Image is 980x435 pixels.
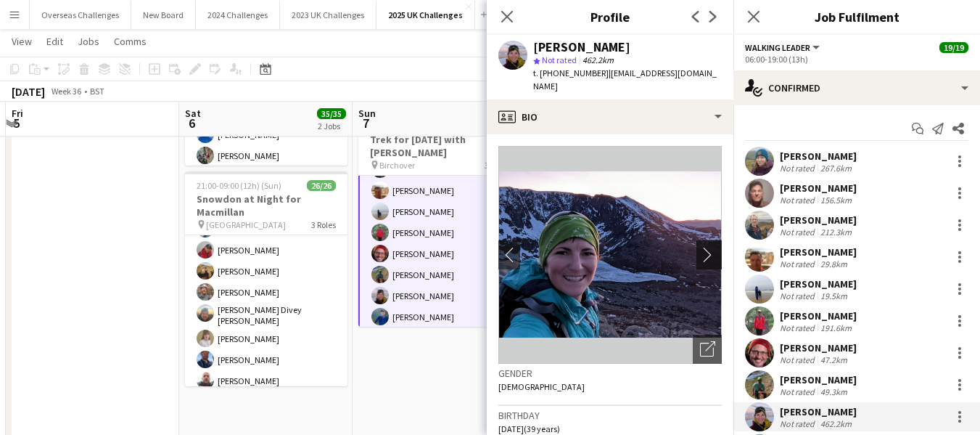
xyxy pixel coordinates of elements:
[733,70,980,105] div: Confirmed
[72,32,105,51] a: Jobs
[358,112,521,327] app-job-card: 06:00-19:00 (13h)19/19Trek for [DATE] with [PERSON_NAME] Birchover3 Roles06:00-19:00 (13h)[PERSON...
[183,115,201,131] span: 6
[780,418,818,429] div: Not rated
[358,107,376,120] span: Sun
[533,68,609,78] span: t. [PHONE_NUMBER]
[317,108,346,119] span: 35/35
[818,354,850,365] div: 47.2km
[780,182,857,195] div: [PERSON_NAME]
[780,214,857,227] div: [PERSON_NAME]
[78,35,99,48] span: Jobs
[818,418,855,429] div: 462.2km
[498,423,560,434] span: [DATE] (39 years)
[542,54,577,65] span: Not rated
[131,1,196,29] button: New Board
[818,322,855,333] div: 191.6km
[108,32,152,51] a: Comms
[41,32,69,51] a: Edit
[318,121,345,131] div: 2 Jobs
[487,99,733,134] div: Bio
[780,259,818,269] div: Not rated
[780,386,818,397] div: Not rated
[533,41,630,54] div: [PERSON_NAME]
[780,290,818,301] div: Not rated
[780,277,857,290] div: [PERSON_NAME]
[485,160,509,171] span: 3 Roles
[780,245,857,259] div: [PERSON_NAME]
[196,1,280,29] button: 2024 Challenges
[818,386,850,397] div: 49.3km
[12,84,45,99] div: [DATE]
[6,32,38,51] a: View
[206,219,286,230] span: [GEOGRAPHIC_DATA]
[818,227,855,237] div: 212.3km
[780,373,857,386] div: [PERSON_NAME]
[48,86,84,97] span: Week 36
[939,42,968,53] span: 19/19
[733,7,980,26] h3: Job Fulfilment
[818,195,855,206] div: 156.5km
[379,160,415,171] span: Birchover
[356,115,376,131] span: 7
[498,367,722,380] h3: Gender
[780,354,818,365] div: Not rated
[280,1,376,29] button: 2023 UK Challenges
[487,7,733,26] h3: Profile
[185,192,347,219] h3: Snowdon at Night for Macmillan
[311,219,336,230] span: 3 Roles
[780,195,818,206] div: Not rated
[693,335,722,364] div: Open photos pop-in
[780,405,857,418] div: [PERSON_NAME]
[185,171,347,386] app-job-card: 21:00-09:00 (12h) (Sun)26/26Snowdon at Night for Macmillan [GEOGRAPHIC_DATA]3 Roles[PERSON_NAME][...
[12,35,32,48] span: View
[498,381,585,392] span: [DEMOGRAPHIC_DATA]
[498,146,722,364] img: Crew avatar or photo
[185,107,201,120] span: Sat
[818,290,850,301] div: 19.5km
[498,409,722,422] h3: Birthday
[780,341,857,354] div: [PERSON_NAME]
[307,180,336,191] span: 26/26
[745,42,822,53] button: Walking Leader
[12,107,23,120] span: Fri
[818,259,850,269] div: 29.8km
[90,86,104,97] div: BST
[780,150,857,163] div: [PERSON_NAME]
[780,322,818,333] div: Not rated
[376,1,475,29] button: 2025 UK Challenges
[533,68,717,92] span: | [EMAIL_ADDRESS][DOMAIN_NAME]
[46,35,63,48] span: Edit
[358,133,521,159] h3: Trek for [DATE] with [PERSON_NAME]
[818,163,855,174] div: 267.6km
[745,42,810,53] span: Walking Leader
[780,227,818,237] div: Not rated
[780,163,818,174] div: Not rated
[780,309,857,322] div: [PERSON_NAME]
[197,180,281,191] span: 21:00-09:00 (12h) (Sun)
[580,54,617,65] span: 462.2km
[30,1,131,29] button: Overseas Challenges
[114,35,147,48] span: Comms
[745,54,968,65] div: 06:00-19:00 (13h)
